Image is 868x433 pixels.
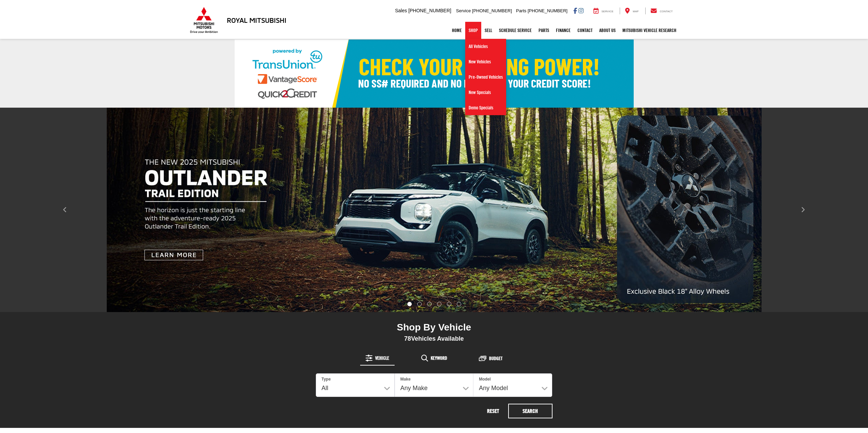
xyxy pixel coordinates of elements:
span: [PHONE_NUMBER] [472,8,512,13]
span: Map [633,10,638,13]
a: Pre-Owned Vehicles [465,69,506,85]
label: Make [400,376,411,382]
img: Outlander Trail Edition [107,108,762,312]
a: Contact [574,22,596,39]
a: Schedule Service: Opens in a new tab [496,22,535,39]
button: Click to view next picture. [738,121,868,298]
a: Map [620,7,644,14]
button: Search [508,404,553,418]
span: Service [456,8,471,13]
h3: Royal Mitsubishi [227,16,286,24]
span: Parts [516,8,526,13]
a: Sell [481,22,496,39]
li: Go to slide number 1. [407,302,412,306]
a: Facebook: Click to visit our Facebook page [573,8,577,13]
span: Vehicle [375,356,389,360]
a: Demo Specials [465,100,506,115]
span: [PHONE_NUMBER] [408,8,451,13]
li: Go to slide number 3. [427,302,432,306]
span: Keyword [431,356,447,360]
li: Go to slide number 2. [417,302,422,306]
li: Go to slide number 5. [447,302,451,306]
label: Type [322,376,331,382]
span: Sales [395,8,407,13]
a: Contact [645,7,678,14]
a: Instagram: Click to visit our Instagram page [578,8,584,13]
a: New Vehicles [465,54,506,69]
a: Shop [465,22,481,39]
li: Go to slide number 4. [437,302,441,306]
a: Mitsubishi Vehicle Research [619,22,680,39]
img: Check Your Buying Power [235,40,634,108]
img: Mitsubishi [189,7,219,33]
span: Service [602,10,614,13]
a: New Specials [465,85,506,100]
a: Service [588,7,619,14]
a: Finance [553,22,574,39]
a: About Us [596,22,619,39]
span: Contact [660,10,673,13]
label: Model [479,376,491,382]
div: Shop By Vehicle [316,322,553,335]
a: All Vehicles [465,39,506,54]
button: Reset [480,404,507,418]
span: [PHONE_NUMBER] [528,8,568,13]
li: Go to slide number 6. [457,302,461,306]
div: Vehicles Available [316,335,553,342]
a: Home [448,22,465,39]
a: Parts: Opens in a new tab [535,22,553,39]
span: 78 [404,335,411,342]
span: Budget [489,356,502,361]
